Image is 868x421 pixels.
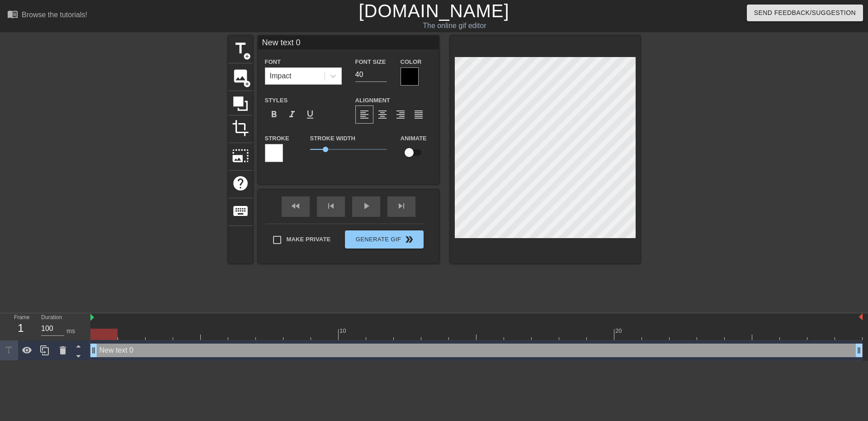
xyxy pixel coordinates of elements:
div: Browse the tutorials! [22,11,87,19]
span: Send Feedback/Suggestion [754,7,856,19]
span: title [232,40,249,57]
div: 10 [340,326,348,335]
span: keyboard [232,202,249,220]
div: Impact [270,71,292,81]
span: menu_book [7,9,18,19]
span: image [232,67,249,85]
span: play_arrow [361,201,372,211]
div: ms [66,326,75,336]
span: help [232,175,249,192]
div: 1 [14,320,28,336]
a: [DOMAIN_NAME] [359,1,509,21]
label: Alignment [355,96,390,105]
span: format_underline [305,109,316,120]
label: Stroke Width [310,134,355,143]
a: Browse the tutorials! [7,9,87,23]
span: format_align_justify [413,109,424,120]
div: 20 [615,326,623,335]
span: Make Private [287,235,331,244]
div: The online gif editor [294,20,615,31]
span: format_align_center [377,109,388,120]
span: format_align_left [359,109,370,120]
span: crop [232,120,249,137]
label: Font Size [355,57,386,67]
button: Send Feedback/Suggestion [747,5,863,21]
div: Frame [7,313,34,340]
span: add_circle [243,80,251,88]
span: Generate Gif [349,234,420,245]
button: Generate Gif [345,230,423,249]
span: format_bold [269,109,279,120]
label: Font [265,57,281,67]
label: Duration [41,315,62,321]
label: Styles [265,96,288,105]
span: double_arrow [404,234,415,245]
label: Animate [401,134,427,143]
span: format_italic [287,109,297,120]
label: Stroke [265,134,289,143]
span: format_align_right [395,109,406,120]
span: skip_next [396,201,407,211]
span: photo_size_select_large [232,147,249,164]
span: skip_previous [325,201,336,211]
span: fast_rewind [290,201,301,211]
img: bound-end.png [859,313,863,321]
span: add_circle [243,53,251,60]
label: Color [401,57,422,67]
